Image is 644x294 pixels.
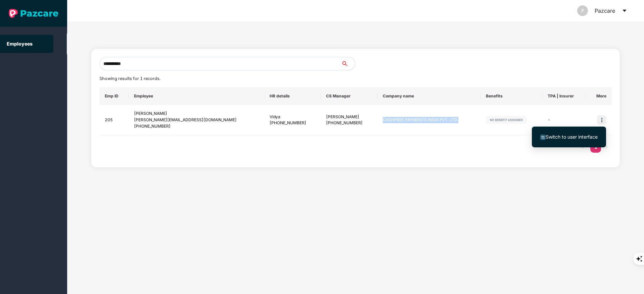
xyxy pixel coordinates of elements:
[129,87,264,105] th: Employee
[622,8,627,13] span: caret-down
[264,87,321,105] th: HR details
[326,114,372,120] div: [PERSON_NAME]
[326,120,372,126] div: [PHONE_NUMBER]
[486,116,527,124] img: svg+xml;base64,PHN2ZyB4bWxucz0iaHR0cDovL3d3dy53My5vcmcvMjAwMC9zdmciIHdpZHRoPSIxMjIiIGhlaWdodD0iMj...
[586,87,612,105] th: More
[542,87,586,105] th: TPA | Insurer
[540,135,546,140] img: svg+xml;base64,PHN2ZyB4bWxucz0iaHR0cDovL3d3dy53My5vcmcvMjAwMC9zdmciIHdpZHRoPSIxNiIgaGVpZ2h0PSIxNi...
[604,145,608,149] span: right
[134,117,259,123] div: [PERSON_NAME][EMAIL_ADDRESS][DOMAIN_NAME]
[270,120,315,126] div: [PHONE_NUMBER]
[548,117,581,123] div: -
[99,105,129,135] td: 205
[546,134,598,140] span: Switch to user interface
[341,61,355,66] span: search
[581,5,584,16] span: P
[99,87,129,105] th: Emp ID
[134,123,259,130] div: [PHONE_NUMBER]
[341,57,355,70] button: search
[601,142,612,153] li: Next Page
[7,41,33,47] a: Employees
[597,115,606,125] img: icon
[480,87,542,105] th: Benefits
[270,114,315,120] div: Vidya
[601,142,612,153] button: right
[321,87,377,105] th: CS Manager
[99,76,160,81] span: Showing results for 1 records.
[134,111,259,117] div: [PERSON_NAME]
[377,87,480,105] th: Company name
[377,105,480,135] td: CASHFREE PAYMENTS INDIA PVT. LTD.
